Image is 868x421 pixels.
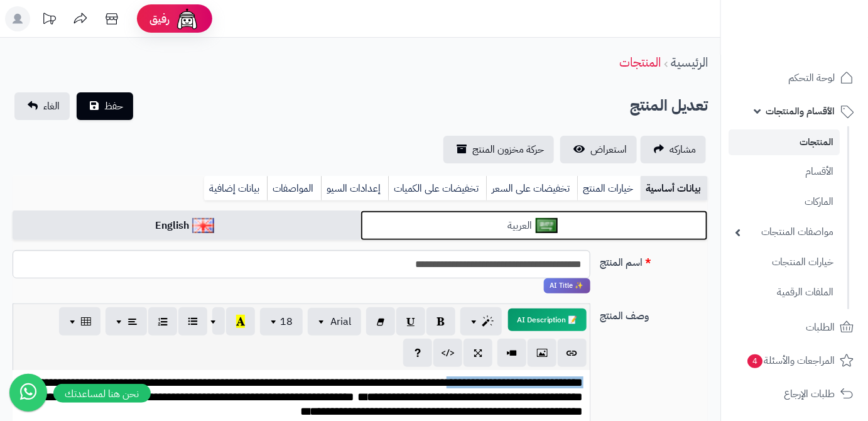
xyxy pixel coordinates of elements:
[330,314,351,329] span: Arial
[595,303,713,324] label: وصف المنتج
[746,352,835,369] span: المراجعات والأسئلة
[388,176,486,201] a: تخفيضات على الكميات
[43,99,60,114] span: الغاء
[641,176,708,201] a: بيانات أساسية
[729,312,860,342] a: الطلبات
[280,314,293,329] span: 18
[204,176,267,201] a: بيانات إضافية
[260,308,303,336] button: 18
[472,142,544,157] span: حركة مخزون المنتج
[630,93,708,119] h2: تعديل المنتج
[747,354,762,368] span: 4
[729,158,840,185] a: الأقسام
[13,210,361,241] a: English
[671,53,708,72] a: الرئيسية
[175,6,200,31] img: ai-face.png
[77,92,133,120] button: حفظ
[14,92,70,120] a: الغاء
[104,99,123,114] span: حفظ
[806,319,835,336] span: الطلبات
[729,129,840,155] a: المنتجات
[783,35,856,62] img: logo-2.png
[729,346,860,376] a: المراجعات والأسئلة4
[192,218,214,233] img: English
[729,279,840,306] a: الملفات الرقمية
[590,142,627,157] span: استعراض
[729,249,840,276] a: خيارات المنتجات
[641,136,706,163] a: مشاركه
[149,11,170,26] span: رفيق
[784,385,835,403] span: طلبات الإرجاع
[544,278,590,293] span: انقر لاستخدام رفيقك الذكي
[443,136,554,163] a: حركة مخزون المنتج
[766,102,835,120] span: الأقسام والمنتجات
[560,136,637,163] a: استعراض
[536,218,558,233] img: العربية
[729,219,840,246] a: مواصفات المنتجات
[729,63,860,93] a: لوحة التحكم
[486,176,577,201] a: تخفيضات على السعر
[508,309,587,331] button: 📝 AI Description
[619,53,661,72] a: المنتجات
[361,210,708,241] a: العربية
[729,189,840,216] a: الماركات
[788,69,835,87] span: لوحة التحكم
[729,379,860,409] a: طلبات الإرجاع
[670,142,696,157] span: مشاركه
[595,250,713,270] label: اسم المنتج
[267,176,321,201] a: المواصفات
[33,6,65,35] a: تحديثات المنصة
[308,308,361,336] button: Arial
[321,176,388,201] a: إعدادات السيو
[577,176,641,201] a: خيارات المنتج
